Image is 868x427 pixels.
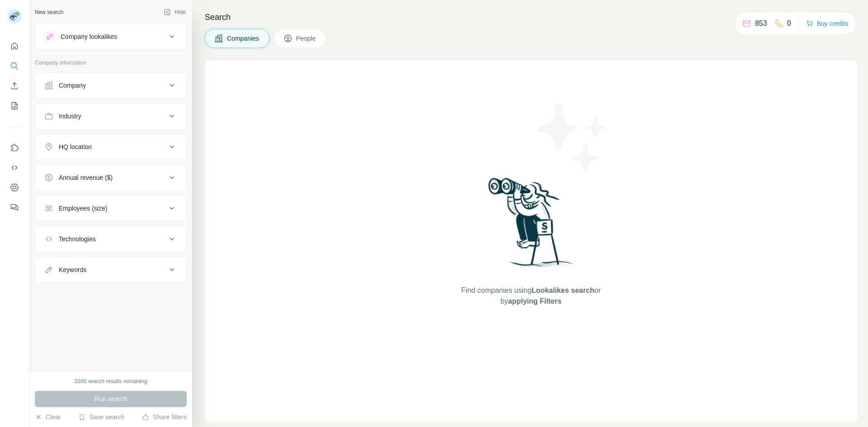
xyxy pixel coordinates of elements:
button: Save search [78,413,124,422]
button: Technologies [35,228,186,250]
button: Dashboard [7,179,22,196]
button: Clear [35,413,61,422]
button: Share filters [142,413,187,422]
button: Use Surfe on LinkedIn [7,140,22,156]
button: Company [35,75,186,96]
button: Keywords [35,259,186,281]
button: Employees (size) [35,197,186,219]
button: Industry [35,105,186,127]
span: Lookalikes search [532,286,594,294]
div: Industry [59,112,81,121]
div: Company lookalikes [61,32,117,41]
button: Buy credits [806,17,848,30]
p: 853 [755,18,767,29]
button: Annual revenue ($) [35,167,186,188]
p: 0 [787,18,791,29]
span: Find companies using or by [458,285,603,307]
button: Company lookalikes [35,26,186,47]
div: Keywords [59,265,86,274]
h4: Search [205,11,857,23]
span: People [296,34,317,43]
div: HQ location [59,142,92,151]
div: Technologies [59,235,96,244]
div: 2000 search results remaining [75,377,147,385]
div: New search [35,8,63,16]
button: Search [7,58,22,74]
div: Company [59,81,86,90]
img: Surfe Illustration - Stars [531,97,613,178]
div: Annual revenue ($) [59,173,113,182]
button: Use Surfe API [7,160,22,176]
button: Quick start [7,38,22,54]
button: Enrich CSV [7,78,22,94]
span: applying Filters [508,297,561,305]
button: Hide [157,5,192,19]
p: Company information [35,59,187,67]
button: My lists [7,98,22,114]
img: Surfe Illustration - Woman searching with binoculars [484,175,578,276]
button: HQ location [35,136,186,158]
div: Employees (size) [59,204,107,213]
button: Feedback [7,199,22,216]
span: Companies [227,34,260,43]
